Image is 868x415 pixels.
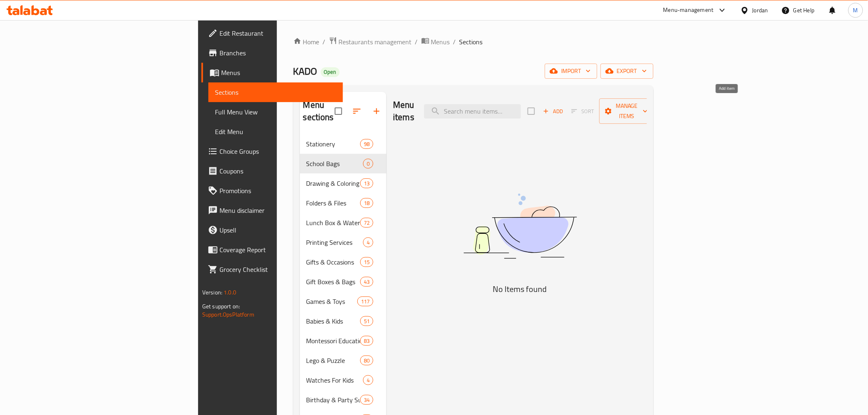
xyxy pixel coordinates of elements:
[545,64,597,79] button: import
[360,257,373,267] div: items
[201,201,343,220] a: Menu disclaimer
[201,240,343,260] a: Coverage Report
[300,213,387,233] div: Lunch Box & Water Bottles72
[306,178,360,188] span: Drawing & Coloring
[306,257,360,267] span: Gifts & Occasions
[202,301,240,312] span: Get support on:
[542,107,564,116] span: Add
[306,139,360,149] div: Stationery
[300,370,387,390] div: Watches For Kids4
[306,356,360,365] span: Lego & Puzzle
[393,99,414,123] h2: Menu items
[853,6,858,15] span: M
[361,278,373,286] span: 43
[202,309,254,320] a: Support.OpsPlatform
[306,375,363,385] span: Watches For Kids
[566,105,599,118] span: Sort items
[215,107,336,117] span: Full Menu View
[361,140,373,148] span: 98
[306,316,360,326] span: Babies & Kids
[300,390,387,410] div: Birthday & Party Supplies34
[361,317,373,325] span: 51
[201,63,343,82] a: Menus
[360,198,373,208] div: items
[363,237,373,247] div: items
[306,296,357,306] div: Games & Toys
[219,205,336,215] span: Menu disclaimer
[540,105,566,118] button: Add
[361,396,373,404] span: 34
[202,287,222,298] span: Version:
[361,219,373,227] span: 72
[361,199,373,207] span: 18
[363,160,373,168] span: 0
[306,159,363,169] span: School Bags
[418,172,623,280] img: dish.svg
[306,395,360,405] span: Birthday & Party Supplies
[219,166,336,176] span: Coupons
[306,198,360,208] span: Folders & Files
[752,6,768,15] div: Jordan
[424,104,521,119] input: search
[306,218,360,228] span: Lunch Box & Water Bottles
[215,87,336,97] span: Sections
[201,161,343,181] a: Coupons
[300,311,387,331] div: Babies & Kids51
[201,220,343,240] a: Upsell
[300,292,387,311] div: Games & Toys117
[663,5,714,15] div: Menu-management
[215,127,336,137] span: Edit Menu
[360,178,373,188] div: items
[453,37,456,47] li: /
[219,48,336,58] span: Branches
[339,37,412,47] span: Restaurants management
[418,283,623,296] h5: No Items found
[599,98,654,124] button: Manage items
[347,101,367,121] span: Sort sections
[360,218,373,228] div: items
[363,159,373,169] div: items
[330,103,347,120] span: Select all sections
[551,66,591,76] span: import
[360,356,373,365] div: items
[361,180,373,187] span: 13
[201,23,343,43] a: Edit Restaurant
[306,277,360,287] span: Gift Boxes & Bags
[208,122,343,141] a: Edit Menu
[293,36,653,47] nav: breadcrumb
[329,36,412,47] a: Restaurants management
[363,375,373,385] div: items
[219,28,336,38] span: Edit Restaurant
[431,37,450,47] span: Menus
[300,272,387,292] div: Gift Boxes & Bags43
[300,331,387,351] div: Montessori Educational Toys83
[219,245,336,255] span: Coverage Report
[306,336,360,346] div: Montessori Educational Toys
[459,37,483,47] span: Sections
[306,237,363,247] span: Printing Services
[367,101,386,121] button: Add section
[208,82,343,102] a: Sections
[219,186,336,196] span: Promotions
[300,233,387,252] div: Printing Services4
[360,139,373,149] div: items
[358,298,373,306] span: 117
[300,351,387,370] div: Lego & Puzzle80
[606,101,648,121] span: Manage items
[360,277,373,287] div: items
[300,134,387,154] div: Stationery98
[360,316,373,326] div: items
[361,337,373,345] span: 83
[300,173,387,193] div: Drawing & Coloring13
[224,287,236,298] span: 1.0.0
